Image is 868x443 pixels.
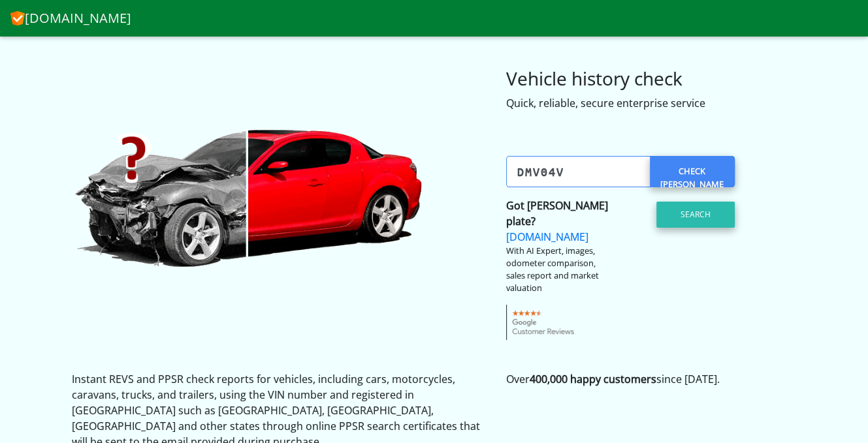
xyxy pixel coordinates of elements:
div: Quick, reliable, secure enterprise service [506,95,797,111]
img: CheckVIN [72,127,425,269]
a: [DOMAIN_NAME] [10,5,131,31]
div: With AI Expert, images, odometer comparison, sales report and market valuation [506,245,611,295]
a: Check [PERSON_NAME]? [650,156,735,187]
img: gcr-badge-transparent.png.pagespeed.ce.05XcFOhvEz.png [506,305,581,340]
a: [DOMAIN_NAME] [506,230,588,244]
img: CheckVIN.com.au logo [10,8,25,25]
p: Over since [DATE]. [506,371,797,387]
strong: 400,000 happy customers [530,372,656,386]
h3: Vehicle history check [506,68,797,90]
strong: Got [PERSON_NAME] plate? [506,198,608,228]
button: Search [656,202,735,228]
